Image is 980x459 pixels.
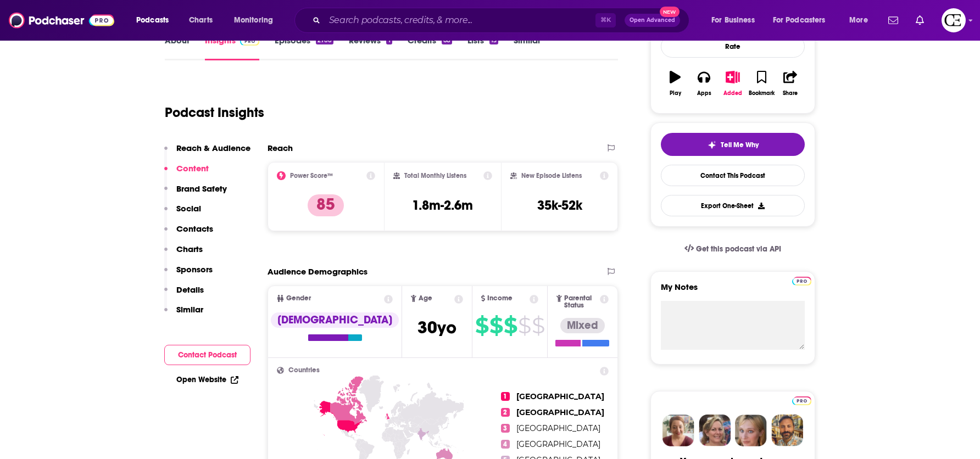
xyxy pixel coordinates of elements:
span: $ [489,317,503,334]
button: open menu [226,12,287,29]
img: Podchaser Pro [240,37,259,46]
img: Jon Profile [771,415,803,446]
button: open menu [842,12,882,29]
a: Pro website [792,275,811,286]
p: Content [176,163,209,173]
img: Podchaser Pro [792,277,811,286]
span: 30 yo [417,317,456,338]
button: Apps [689,64,718,103]
div: [DEMOGRAPHIC_DATA] [271,312,399,328]
p: 85 [308,194,344,216]
span: For Podcasters [773,13,826,28]
div: Mixed [560,318,605,333]
span: More [849,13,868,28]
button: open menu [766,12,842,29]
a: Show notifications dropdown [884,11,903,30]
button: tell me why sparkleTell Me Why [661,133,805,156]
h2: New Episode Listens [521,172,582,180]
a: Pro website [792,395,811,405]
p: Reach & Audience [176,143,250,153]
span: New [660,7,680,17]
button: Content [164,163,209,183]
span: Income [487,295,513,302]
p: Sponsors [176,264,213,275]
span: ⌘ K [595,13,616,27]
div: Share [783,90,798,97]
div: Bookmark [749,90,775,97]
button: Social [164,203,201,223]
img: Podchaser - Follow, Share and Rate Podcasts [9,10,114,31]
span: Countries [288,367,320,374]
button: Details [164,284,204,305]
h2: Audience Demographics [268,266,367,277]
span: [GEOGRAPHIC_DATA] [516,407,604,417]
h3: 35k-52k [537,197,582,214]
button: Bookmark [747,64,776,103]
span: 3 [501,424,510,433]
p: Contacts [176,223,213,234]
h2: Power Score™ [290,172,333,180]
span: $ [518,317,531,334]
button: Show profile menu [942,8,966,32]
a: Get this podcast via API [676,236,790,262]
span: Age [419,295,432,302]
button: Share [776,64,805,103]
img: tell me why sparkle [708,141,716,149]
span: Get this podcast via API [696,244,781,254]
button: Play [661,64,689,103]
span: $ [475,317,488,334]
span: Monitoring [234,13,273,28]
div: Search podcasts, credits, & more... [305,8,700,33]
span: Podcasts [136,13,169,28]
h3: 1.8m-2.6m [412,197,473,214]
span: Charts [189,13,213,28]
a: InsightsPodchaser Pro [205,35,259,60]
p: Brand Safety [176,183,227,194]
h2: Total Monthly Listens [404,172,466,180]
button: open menu [129,12,183,29]
a: Credits68 [408,35,452,60]
span: [GEOGRAPHIC_DATA] [516,439,600,449]
button: Added [719,64,747,103]
img: Jules Profile [735,415,767,446]
a: Lists13 [467,35,498,60]
span: Logged in as cozyearthaudio [942,8,966,32]
a: Show notifications dropdown [911,11,928,30]
span: $ [504,317,517,334]
label: My Notes [661,282,805,301]
a: About [165,35,190,60]
button: Open AdvancedNew [625,14,680,27]
a: Contact This Podcast [661,165,805,186]
span: 1 [501,392,510,401]
button: Export One-Sheet [661,195,805,216]
p: Charts [176,244,203,254]
p: Social [176,203,201,214]
button: Sponsors [164,264,213,284]
button: open menu [704,12,769,29]
img: Barbara Profile [699,415,731,446]
span: Parental Status [564,295,598,309]
span: $ [532,317,544,334]
button: Similar [164,304,203,324]
p: Details [176,284,204,295]
span: [GEOGRAPHIC_DATA] [516,423,600,433]
h2: Reach [268,143,293,153]
a: Open Website [176,375,238,384]
button: Brand Safety [164,183,227,204]
span: Gender [286,295,311,302]
span: Open Advanced [630,18,675,23]
div: Play [670,90,681,97]
a: Charts [182,12,219,29]
span: For Business [711,13,755,28]
span: [GEOGRAPHIC_DATA] [516,391,604,401]
span: 2 [501,408,510,417]
button: Contacts [164,223,213,244]
a: Reviews1 [349,35,392,60]
div: Apps [697,90,711,97]
h1: Podcast Insights [165,104,264,121]
button: Charts [164,244,203,264]
img: Podchaser Pro [792,396,811,405]
button: Contact Podcast [164,345,250,365]
button: Reach & Audience [164,143,250,163]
